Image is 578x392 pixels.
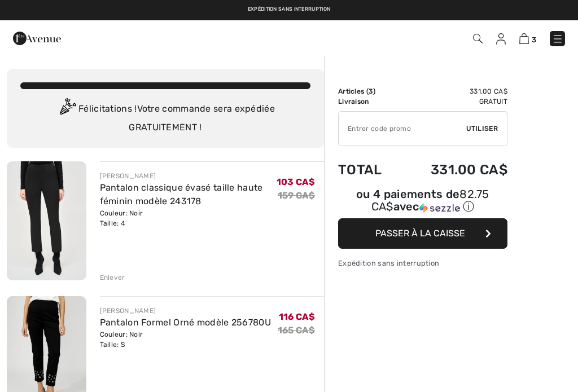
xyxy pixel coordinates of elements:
td: Articles ( ) [338,86,400,96]
span: 3 [532,36,536,44]
span: 103 CA$ [277,177,315,187]
div: ou 4 paiements de avec [338,189,507,214]
img: Recherche [473,34,483,43]
img: Pantalon classique évasé taille haute féminin modèle 243178 [7,161,86,280]
div: Enlever [100,272,125,283]
img: Mes infos [496,33,506,45]
s: 165 CA$ [278,325,315,336]
span: Utiliser [466,124,498,134]
span: 82.75 CA$ [371,187,489,213]
img: Sezzle [419,203,460,213]
div: ou 4 paiements de82.75 CA$avecSezzle Cliquez pour en savoir plus sur Sezzle [338,189,507,218]
td: 331.00 CA$ [400,86,507,96]
img: 1ère Avenue [13,27,61,50]
a: 3 [519,32,536,45]
a: Pantalon classique évasé taille haute féminin modèle 243178 [100,182,263,206]
img: Menu [552,33,563,45]
td: Livraison [338,96,400,107]
input: Code promo [339,112,466,146]
img: Panier d'achat [519,33,529,44]
div: [PERSON_NAME] [100,306,272,316]
div: Couleur: Noir Taille: S [100,329,272,350]
s: 159 CA$ [278,190,315,201]
div: Expédition sans interruption [338,258,507,268]
a: Pantalon Formel Orné modèle 256780U [100,317,272,328]
td: 331.00 CA$ [400,151,507,189]
span: 116 CA$ [279,311,315,322]
span: Passer à la caisse [375,228,465,239]
button: Passer à la caisse [338,218,507,249]
span: 3 [369,87,373,95]
td: Gratuit [400,96,507,107]
a: 1ère Avenue [13,32,61,43]
td: Total [338,151,400,189]
div: Félicitations ! Votre commande sera expédiée GRATUITEMENT ! [20,98,310,134]
img: Congratulation2.svg [56,98,78,121]
div: Couleur: Noir Taille: 4 [100,208,277,228]
div: [PERSON_NAME] [100,171,277,181]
